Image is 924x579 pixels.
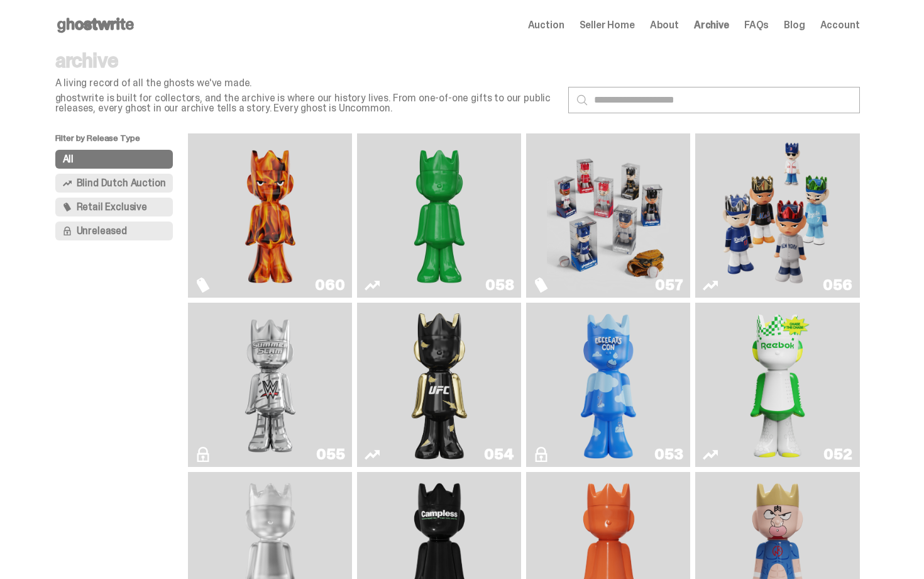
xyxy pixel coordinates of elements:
a: Court Victory [703,308,852,462]
button: Unreleased [55,222,173,240]
a: I Was There SummerSlam [195,308,344,462]
p: A living record of all the ghosts we've made. [55,78,558,88]
span: Retail Exclusive [77,202,147,212]
button: Retail Exclusive [55,198,173,216]
div: 054 [484,447,514,462]
a: ghooooost [534,308,683,462]
div: 052 [823,447,852,462]
img: ghooooost [575,308,642,462]
img: Game Face (2025) [547,138,670,293]
button: All [55,150,173,169]
a: Seller Home [580,20,635,30]
p: ghostwrite is built for collectors, and the archive is where our history lives. From one-of-one g... [55,93,558,113]
img: Game Face (2025) [716,138,839,293]
a: Always On Fire [195,138,344,293]
span: All [63,154,74,164]
a: Archive [694,20,729,30]
img: Court Victory [744,308,811,462]
div: 055 [316,447,344,462]
p: archive [55,50,558,70]
a: Auction [528,20,564,30]
div: 056 [823,278,852,293]
a: FAQs [744,20,769,30]
div: 060 [315,278,344,293]
img: Schrödinger's ghost: Sunday Green [378,138,501,293]
div: 057 [655,278,683,293]
div: 053 [654,447,683,462]
a: Game Face (2025) [703,138,852,293]
div: 058 [485,278,514,293]
a: Account [820,20,860,30]
a: Schrödinger's ghost: Sunday Green [365,138,514,293]
span: Unreleased [77,226,127,236]
a: Game Face (2025) [534,138,683,293]
a: About [650,20,679,30]
p: Filter by Release Type [55,133,189,150]
span: Blind Dutch Auction [77,178,166,188]
a: Blog [784,20,805,30]
img: Always On Fire [209,138,332,293]
button: Blind Dutch Auction [55,174,173,193]
img: I Was There SummerSlam [209,308,332,462]
img: Ruby [406,308,473,462]
a: Ruby [365,308,514,462]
